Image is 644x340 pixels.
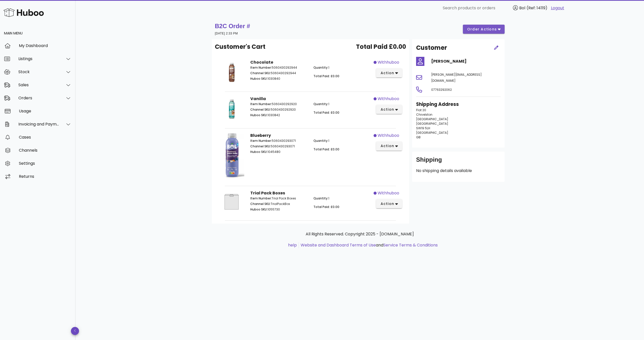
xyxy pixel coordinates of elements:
strong: Chocolate [250,59,273,65]
p: 1 [313,65,371,70]
p: TrialPackBox [250,202,307,206]
span: action [380,201,394,206]
span: Chivelston [416,112,432,117]
p: 1 [313,196,371,201]
h3: Shipping Address [416,101,501,108]
span: order actions [467,27,497,32]
p: 1045480 [250,150,307,154]
div: Cases [19,135,71,140]
strong: B2C Order # [215,23,250,29]
p: No shipping details available [416,168,501,174]
span: Item Number: [250,65,272,70]
p: 5060430292944 [250,65,307,70]
img: Product Image [219,190,244,213]
strong: Trial Pack Boxes [250,190,285,196]
p: 1030842 [250,113,307,117]
span: action [380,143,394,149]
span: Quantity: [313,196,328,200]
button: action [376,199,402,208]
p: 5060430292920 [250,107,307,112]
div: Channels [19,148,71,153]
button: action [376,68,402,77]
p: 5060430292944 [250,71,307,75]
span: Customer's Cart [215,42,265,51]
div: My Dashboard [19,43,71,48]
span: Total Paid £0.00 [356,42,406,51]
span: [GEOGRAPHIC_DATA] [416,121,448,126]
p: All Rights Reserved. Copyright 2025 - [DOMAIN_NAME] [216,231,504,237]
span: action [380,70,394,76]
p: Trial Pack Boxes [250,196,307,201]
p: 1 [313,139,371,143]
span: [GEOGRAPHIC_DATA] [416,117,448,121]
p: 1030840 [250,76,307,81]
div: Usage [19,109,71,113]
div: Listings [18,56,59,61]
a: Website and Dashboard Terms of Use [301,242,376,248]
span: Item Number: [250,139,272,143]
div: Returns [19,174,71,179]
p: 5060430292920 [250,102,307,106]
span: action [380,107,394,112]
h2: Customer [416,43,447,52]
a: help [288,242,297,248]
div: Sales [18,82,59,87]
span: withhuboo [378,59,399,65]
p: 1 [313,102,371,106]
a: Service Terms & Conditions [383,242,438,248]
div: Settings [19,161,71,166]
div: Orders [18,96,59,100]
span: Huboo SKU: [250,76,267,81]
strong: Blueberry [250,133,271,138]
span: Total Paid: £0.00 [313,147,339,151]
span: Channel SKU: [250,107,271,112]
h4: [PERSON_NAME] [431,58,501,64]
span: Quantity: [313,102,328,106]
span: Flat 20 [416,108,426,112]
span: Channel SKU: [250,71,271,75]
li: and [299,242,438,248]
span: withhuboo [378,190,399,196]
div: Invoicing and Payments [18,122,59,126]
span: Channel SKU: [250,144,271,148]
button: action [376,142,402,151]
span: (Ref: 14119) [527,5,547,11]
button: action [376,105,402,114]
small: [DATE] 2:33 PM [215,32,238,35]
span: [GEOGRAPHIC_DATA] [416,131,448,135]
span: Total Paid: £0.00 [313,205,339,209]
div: Shipping [416,156,501,168]
span: Huboo SKU: [250,150,267,154]
span: Item Number: [250,196,272,200]
strong: Vanilla [250,96,266,102]
img: Product Image [219,96,244,121]
span: SW19 5LH [416,126,430,130]
p: 5060430293071 [250,144,307,149]
span: withhuboo [378,133,399,139]
span: GB [416,135,421,139]
span: Channel SKU: [250,202,271,206]
span: withhuboo [378,96,399,102]
span: Bol [519,5,525,11]
span: Quantity: [313,139,328,143]
img: Product Image [219,59,244,85]
a: Logout [551,5,564,11]
span: Quantity: [313,65,328,70]
p: 5060430293071 [250,139,307,143]
img: Product Image [219,133,244,179]
span: Total Paid: £0.00 [313,110,339,115]
button: order actions [463,25,505,34]
span: 07763292062 [431,88,452,92]
span: Item Number: [250,102,272,106]
span: Huboo SKU: [250,113,267,117]
span: Huboo SKU: [250,207,267,211]
p: 1055730 [250,207,307,212]
span: Total Paid: £0.00 [313,74,339,78]
span: [PERSON_NAME][EMAIL_ADDRESS][DOMAIN_NAME] [431,72,482,83]
div: Stock [18,69,59,74]
img: Huboo Logo [4,7,44,18]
